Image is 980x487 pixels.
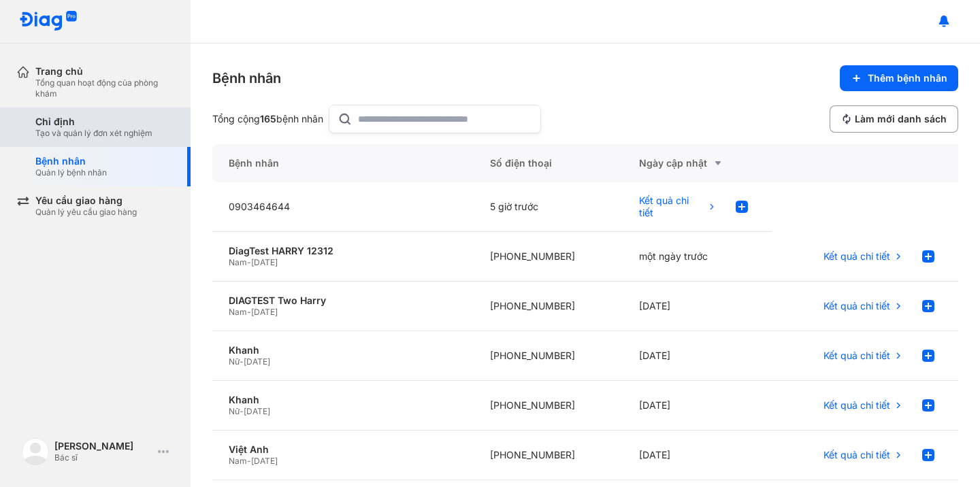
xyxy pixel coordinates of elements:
[35,195,137,207] div: Yêu cầu giao hàng
[229,257,247,267] span: Nam
[35,128,152,139] div: Tạo và quản lý đơn xét nghiệm
[244,356,270,367] span: [DATE]
[229,394,457,406] div: Khanh
[212,182,474,232] div: 0903464644
[474,331,623,381] div: [PHONE_NUMBER]
[823,250,890,263] span: Kết quả chi tiết
[623,431,772,480] div: [DATE]
[35,155,107,167] div: Bệnh nhân
[247,456,251,466] span: -
[229,443,457,456] div: Việt Anh
[868,72,947,84] span: Thêm bệnh nhân
[19,11,78,32] img: logo
[229,344,457,356] div: Khanh
[247,307,251,317] span: -
[229,295,457,307] div: DIAGTEST Two Harry
[54,440,152,452] div: [PERSON_NAME]
[229,307,247,317] span: Nam
[35,116,152,128] div: Chỉ định
[474,282,623,331] div: [PHONE_NUMBER]
[623,282,772,331] div: [DATE]
[240,356,244,367] span: -
[212,69,281,88] div: Bệnh nhân
[240,406,244,416] span: -
[840,65,958,91] button: Thêm bệnh nhân
[823,449,890,461] span: Kết quả chi tiết
[247,257,251,267] span: -
[474,232,623,282] div: [PHONE_NUMBER]
[474,381,623,431] div: [PHONE_NUMBER]
[229,356,240,367] span: Nữ
[260,113,276,124] span: 165
[229,406,240,416] span: Nữ
[229,456,247,466] span: Nam
[639,155,755,171] div: Ngày cập nhật
[823,300,890,312] span: Kết quả chi tiết
[35,167,107,178] div: Quản lý bệnh nhân
[474,182,623,232] div: 5 giờ trước
[639,195,704,219] span: Kết quả chi tiết
[823,350,890,362] span: Kết quả chi tiết
[22,438,49,465] img: logo
[54,452,152,463] div: Bác sĩ
[35,207,137,218] div: Quản lý yêu cầu giao hàng
[623,331,772,381] div: [DATE]
[823,399,890,412] span: Kết quả chi tiết
[474,431,623,480] div: [PHONE_NUMBER]
[244,406,270,416] span: [DATE]
[251,257,278,267] span: [DATE]
[35,65,174,78] div: Trang chủ
[623,232,772,282] div: một ngày trước
[251,307,278,317] span: [DATE]
[212,113,323,125] div: Tổng cộng bệnh nhân
[474,144,623,182] div: Số điện thoại
[35,78,174,99] div: Tổng quan hoạt động của phòng khám
[623,381,772,431] div: [DATE]
[229,245,457,257] div: DiagTest HARRY 12312
[855,113,947,125] span: Làm mới danh sách
[251,456,278,466] span: [DATE]
[212,144,474,182] div: Bệnh nhân
[830,105,958,133] button: Làm mới danh sách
